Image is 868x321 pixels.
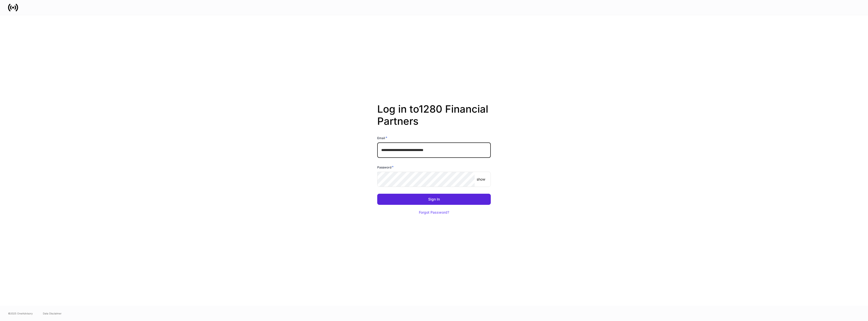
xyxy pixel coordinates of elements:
span: © 2025 OneAdvisory [8,311,33,315]
h6: Email [377,135,387,140]
div: Forgot Password? [419,211,449,214]
h6: Password [377,165,394,170]
p: show [477,177,485,182]
a: Data Disclaimer [43,311,62,315]
button: Forgot Password? [413,207,455,218]
button: Sign In [377,194,491,205]
div: Sign In [428,197,440,201]
h2: Log in to 1280 Financial Partners [377,103,491,135]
